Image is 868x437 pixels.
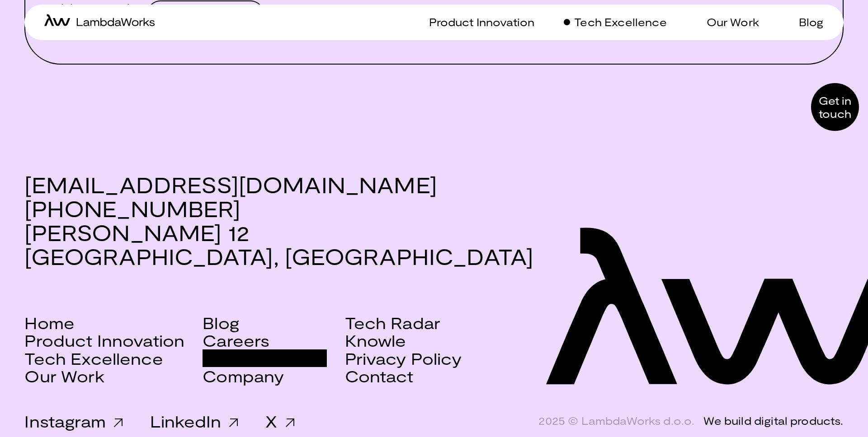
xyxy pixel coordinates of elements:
h3: [EMAIL_ADDRESS][DOMAIN_NAME] [PHONE_NUMBER] [PERSON_NAME] 12 [GEOGRAPHIC_DATA], [GEOGRAPHIC_DATA] [24,173,843,268]
p: Product Innovation [429,15,534,28]
a: home-icon [44,14,155,30]
a: Knowle [345,331,406,349]
a: Privacy Policy [345,349,462,367]
a: Contact [345,367,414,385]
a: Tech Radar [345,314,441,332]
a: Scala Services [203,349,326,367]
p: Blog [799,15,824,28]
a: LinkedIn [150,411,238,431]
a: X [265,411,294,431]
a: Home [24,314,75,332]
a: Our Work [696,15,759,28]
a: Tech Excellence [24,349,163,367]
p: Tech Excellence [574,15,666,28]
p: Our Work [707,15,759,28]
a: Tech Excellence [563,15,666,28]
div: We build digital products. [703,414,843,428]
a: Product Innovation [418,15,534,28]
a: Company [203,367,284,385]
a: Blog [788,15,824,28]
span: 2025 © LambdaWorks d.o.o. [538,414,694,428]
a: Our Work [24,367,104,385]
a: Careers [203,331,269,349]
a: Product Innovation [24,331,184,349]
a: Blog [203,314,239,332]
a: Instagram [24,411,123,431]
